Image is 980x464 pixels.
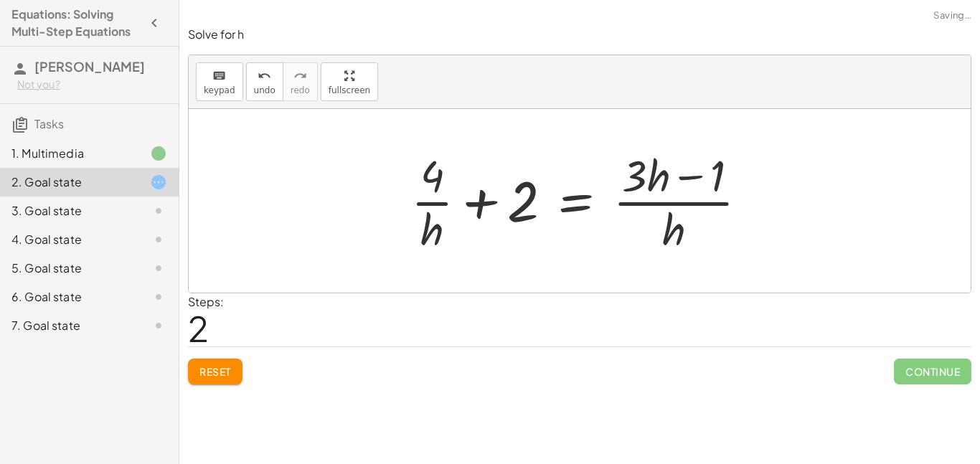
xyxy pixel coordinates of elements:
[212,67,226,85] i: keyboard
[283,62,318,101] button: redoredo
[11,202,127,219] div: 3. Goal state
[188,359,242,384] button: Reset
[199,365,231,378] span: Reset
[293,67,307,85] i: redo
[188,27,971,43] p: Solve for h
[933,9,971,23] span: Saving…
[34,116,64,131] span: Tasks
[11,174,127,191] div: 2. Goal state
[11,317,127,334] div: 7. Goal state
[17,77,167,92] div: Not you?
[150,260,167,277] i: Task not started.
[150,202,167,219] i: Task not started.
[196,62,243,101] button: keyboardkeypad
[11,288,127,306] div: 6. Goal state
[291,85,310,95] span: redo
[246,62,283,101] button: undoundo
[150,317,167,334] i: Task not started.
[34,58,145,75] span: [PERSON_NAME]
[188,306,209,350] span: 2
[11,6,141,40] h4: Equations: Solving Multi-Step Equations
[321,62,378,101] button: fullscreen
[258,67,271,85] i: undo
[150,231,167,248] i: Task not started.
[11,231,127,248] div: 4. Goal state
[254,85,275,95] span: undo
[150,288,167,306] i: Task not started.
[204,85,235,95] span: keypad
[11,260,127,277] div: 5. Goal state
[11,145,127,162] div: 1. Multimedia
[188,294,224,309] label: Steps:
[150,145,167,162] i: Task finished.
[150,174,167,191] i: Task started.
[329,85,370,95] span: fullscreen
